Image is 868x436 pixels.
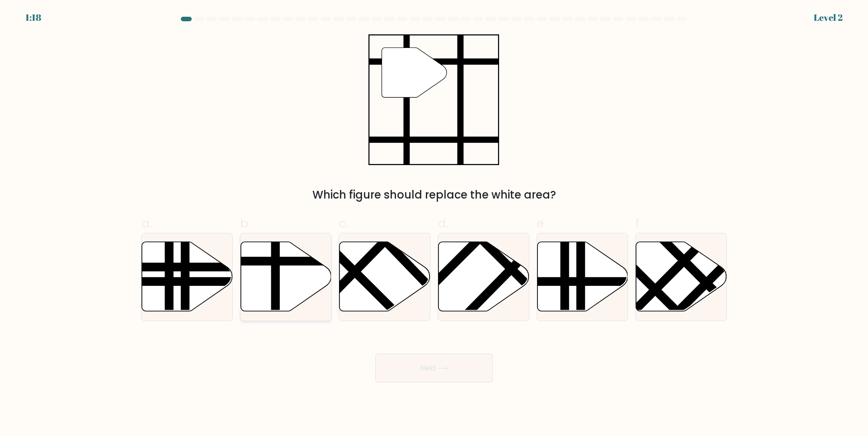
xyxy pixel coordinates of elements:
[438,214,448,232] span: d.
[635,214,642,232] span: f.
[146,187,722,203] div: Which figure should replace the white area?
[814,11,843,24] div: Level 2
[382,47,447,97] g: "
[25,11,41,24] div: 1:18
[375,354,493,383] button: Next
[141,214,152,232] span: a.
[240,214,251,232] span: b.
[537,214,547,232] span: e.
[339,214,349,232] span: c.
